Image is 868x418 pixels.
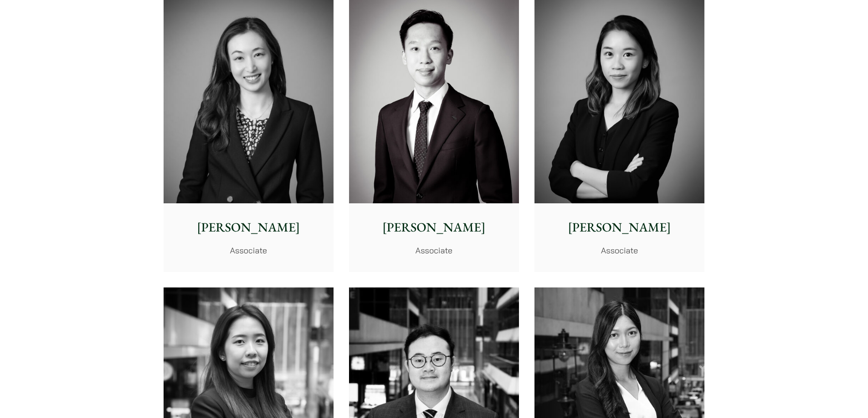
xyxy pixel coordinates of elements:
[542,218,697,237] p: [PERSON_NAME]
[171,244,326,257] p: Associate
[356,218,512,237] p: [PERSON_NAME]
[171,218,326,237] p: [PERSON_NAME]
[356,244,512,257] p: Associate
[542,244,697,257] p: Associate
